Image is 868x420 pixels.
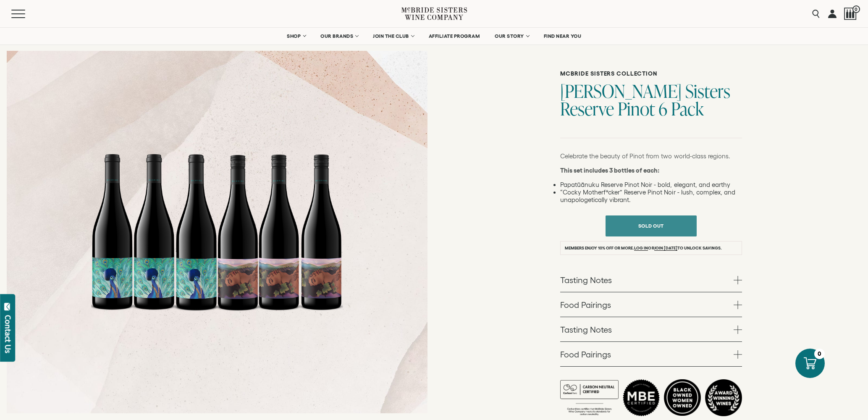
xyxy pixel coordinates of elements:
[654,246,677,251] a: join [DATE]
[852,5,860,13] span: 0
[281,28,311,45] a: SHOP
[423,28,485,45] a: AFFILIATE PROGRAM
[560,342,742,366] a: Food Pairings
[538,28,587,45] a: FIND NEAR YOU
[373,33,409,39] span: JOIN THE CLUB
[560,189,742,204] li: “Cocky Motherf*cker” Reserve Pinot Noir - lush, complex, and unapologetically vibrant.
[495,33,524,39] span: OUR STORY
[560,181,742,189] li: Papatūānuku Reserve Pinot Noir - bold, elegant, and earthy
[560,268,742,292] a: Tasting Notes
[11,10,42,18] button: Mobile Menu Trigger
[560,241,742,255] li: Members enjoy 10% off or more. or to unlock savings.
[287,33,301,39] span: SHOP
[429,33,480,39] span: AFFILIATE PROGRAM
[634,246,648,251] a: Log in
[315,28,363,45] a: OUR BRANDS
[560,70,742,77] h6: McBride Sisters Collection
[489,28,534,45] a: OUR STORY
[560,152,742,160] p: Celebrate the beauty of Pinot from two world-class regions.
[4,315,12,353] div: Contact Us
[560,292,742,317] a: Food Pairings
[320,33,353,39] span: OUR BRANDS
[560,317,742,341] a: Tasting Notes
[560,82,742,118] h1: [PERSON_NAME] Sisters Reserve Pinot 6 Pack
[560,167,660,174] strong: This set includes 3 bottles of each:
[814,349,825,359] div: 0
[544,33,582,39] span: FIND NEAR YOU
[367,28,419,45] a: JOIN THE CLUB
